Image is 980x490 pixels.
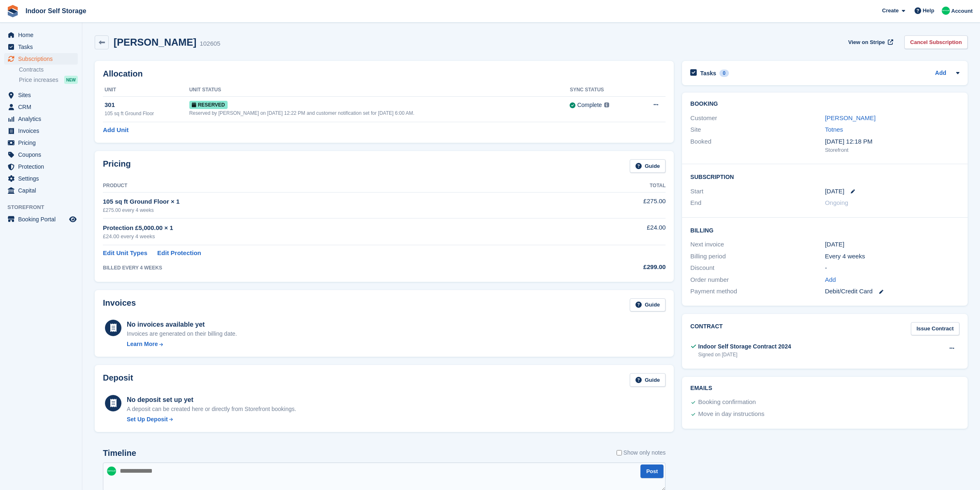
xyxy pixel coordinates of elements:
[561,179,666,193] th: Total
[107,467,116,476] img: Helen Nicholls
[577,101,602,109] div: Complete
[690,287,825,296] div: Payment method
[127,415,296,424] a: Set Up Deposit
[698,397,756,407] div: Booking confirmation
[4,101,78,113] a: menu
[4,125,78,137] a: menu
[882,7,899,15] span: Create
[825,126,843,133] a: Totnes
[18,161,68,172] span: Protection
[617,448,666,457] label: Show only notes
[157,248,201,258] a: Edit Protection
[951,7,973,15] span: Account
[690,114,825,123] div: Customer
[825,187,844,196] time: 2025-08-27 00:00:00 UTC
[103,232,561,241] div: £24.00 every 4 weeks
[18,149,68,160] span: Coupons
[105,100,189,110] div: 301
[189,109,570,117] div: Reserved by [PERSON_NAME] on [DATE] 12:22 PM and customer notification set for [DATE] 6:00 AM.
[4,137,78,149] a: menu
[690,187,825,196] div: Start
[103,159,131,173] h2: Pricing
[698,409,764,419] div: Move in day instructions
[630,373,666,387] a: Guide
[4,149,78,160] a: menu
[825,275,836,285] a: Add
[4,214,78,225] a: menu
[18,214,68,225] span: Booking Portal
[189,84,570,97] th: Unit Status
[4,41,78,53] a: menu
[18,53,68,65] span: Subscriptions
[617,448,622,457] input: Show only notes
[935,69,946,78] a: Add
[825,240,959,249] div: [DATE]
[719,70,729,77] div: 0
[18,41,68,53] span: Tasks
[690,275,825,285] div: Order number
[561,192,666,218] td: £275.00
[690,263,825,273] div: Discount
[904,35,968,49] a: Cancel Subscription
[18,101,68,113] span: CRM
[7,203,82,211] span: Storefront
[700,70,716,77] h2: Tasks
[127,395,296,405] div: No deposit set up yet
[18,89,68,101] span: Sites
[825,252,959,261] div: Every 4 weeks
[825,146,959,154] div: Storefront
[127,340,237,348] a: Learn More
[848,38,885,46] span: View on Stripe
[103,223,561,233] div: Protection £5,000.00 × 1
[127,415,168,424] div: Set Up Deposit
[105,110,189,117] div: 105 sq ft Ground Floor
[127,340,158,348] div: Learn More
[825,137,959,146] div: [DATE] 12:18 PM
[630,159,666,173] a: Guide
[19,75,78,84] a: Price increases NEW
[690,125,825,135] div: Site
[7,5,19,17] img: stora-icon-8386f47178a22dfd0bd8f6a31ec36ba5ce8667c1dd55bd0f319d3a0aa187defe.svg
[103,448,136,458] h2: Timeline
[189,101,228,109] span: Reserved
[103,264,561,272] div: BILLED EVERY 4 WEEKS
[18,29,68,41] span: Home
[103,248,147,258] a: Edit Unit Types
[690,226,959,234] h2: Billing
[825,263,959,273] div: -
[690,240,825,249] div: Next invoice
[825,114,875,121] a: [PERSON_NAME]
[942,7,950,15] img: Helen Nicholls
[690,101,959,107] h2: Booking
[698,342,791,351] div: Indoor Self Storage Contract 2024
[690,198,825,208] div: End
[4,161,78,172] a: menu
[103,179,561,193] th: Product
[640,464,663,478] button: Post
[4,185,78,196] a: menu
[845,35,895,49] a: View on Stripe
[103,69,666,79] h2: Allocation
[18,125,68,137] span: Invoices
[200,39,220,49] div: 102605
[18,137,68,149] span: Pricing
[825,287,959,296] div: Debit/Credit Card
[19,66,78,74] a: Contracts
[103,373,133,387] h2: Deposit
[561,262,666,272] div: £299.00
[690,172,959,181] h2: Subscription
[923,7,934,15] span: Help
[698,351,791,358] div: Signed on [DATE]
[103,197,561,207] div: 105 sq ft Ground Floor × 1
[22,4,90,18] a: Indoor Self Storage
[127,405,296,413] p: A deposit can be created here or directly from Storefront bookings.
[114,37,196,48] h2: [PERSON_NAME]
[68,214,78,224] a: Preview store
[690,385,959,392] h2: Emails
[4,29,78,41] a: menu
[561,218,666,245] td: £24.00
[4,53,78,65] a: menu
[630,298,666,312] a: Guide
[4,89,78,101] a: menu
[103,207,561,214] div: £275.00 every 4 weeks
